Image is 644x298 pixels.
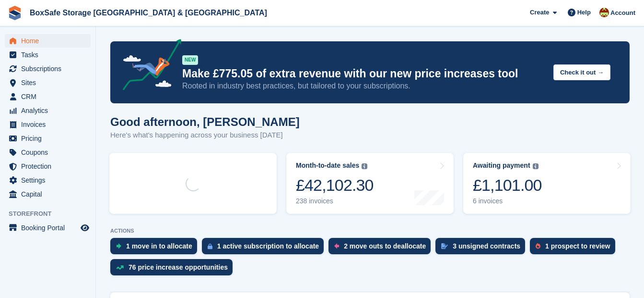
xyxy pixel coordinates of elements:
div: £42,102.30 [296,175,374,195]
span: Account [610,8,635,18]
a: menu [5,90,91,103]
img: price-adjustments-announcement-icon-8257ccfd72463d97f412b2fc003d46551f7dbcb40ab6d574587a9cd5c0d94... [115,39,182,94]
a: menu [5,118,91,131]
div: 6 invoices [473,197,542,205]
img: contract_signature_icon-13c848040528278c33f63329250d36e43548de30e8caae1d1a13099fd9432cc5.svg [441,243,448,249]
a: 1 move in to allocate [110,238,202,259]
span: Capital [21,187,79,201]
span: Subscriptions [21,62,79,75]
button: Check it out → [553,64,610,80]
span: Help [577,8,591,17]
span: Tasks [21,48,79,62]
a: menu [5,62,91,75]
div: 1 move in to allocate [126,242,192,250]
img: icon-info-grey-7440780725fd019a000dd9b08b2336e03edf1995a4989e88bcd33f0948082b44.svg [362,163,367,169]
a: menu [5,132,91,145]
a: menu [5,146,91,159]
div: 2 move outs to deallocate [344,242,426,250]
span: Storefront [9,209,95,219]
div: NEW [182,55,198,65]
span: Booking Portal [21,221,79,235]
img: icon-info-grey-7440780725fd019a000dd9b08b2336e03edf1995a4989e88bcd33f0948082b44.svg [533,163,539,169]
span: Create [530,8,549,17]
img: move_ins_to_allocate_icon-fdf77a2bb77ea45bf5b3d319d69a93e2d87916cf1d5bf7949dd705db3b84f3ca.svg [116,243,121,249]
a: 2 move outs to deallocate [328,238,435,259]
p: Make £775.05 of extra revenue with our new price increases tool [182,67,546,81]
a: Awaiting payment £1,101.00 6 invoices [463,153,631,214]
p: Rooted in industry best practices, but tailored to your subscriptions. [182,81,546,91]
a: 1 active subscription to allocate [202,238,328,259]
div: £1,101.00 [473,175,542,195]
img: price_increase_opportunities-93ffe204e8149a01c8c9dc8f82e8f89637d9d84a8eef4429ea346261dce0b2c0.svg [116,265,124,270]
img: move_outs_to_deallocate_icon-f764333ba52eb49d3ac5e1228854f67142a1ed5810a6f6cc68b1a99e826820c5.svg [334,243,339,249]
a: menu [5,76,91,89]
a: menu [5,48,91,62]
span: Protection [21,160,79,173]
a: menu [5,174,91,187]
span: Home [21,34,79,48]
img: prospect-51fa495bee0391a8d652442698ab0144808aea92771e9ea1ae160a38d050c398.svg [536,243,540,249]
div: 76 price increase opportunities [129,263,228,271]
div: Month-to-date sales [296,161,359,170]
a: menu [5,160,91,173]
h1: Good afternoon, [PERSON_NAME] [110,115,300,128]
span: Settings [21,174,79,187]
div: 1 prospect to review [545,242,610,250]
img: Kim [599,8,609,17]
span: Sites [21,76,79,89]
span: Invoices [21,118,79,131]
span: Pricing [21,132,79,145]
div: 238 invoices [296,197,374,205]
div: 3 unsigned contracts [453,242,520,250]
p: Here's what's happening across your business [DATE] [110,130,300,141]
a: menu [5,187,91,201]
div: 1 active subscription to allocate [217,242,319,250]
span: Analytics [21,104,79,117]
a: menu [5,34,91,48]
p: ACTIONS [110,228,630,234]
a: BoxSafe Storage [GEOGRAPHIC_DATA] & [GEOGRAPHIC_DATA] [26,5,271,21]
a: Month-to-date sales £42,102.30 238 invoices [286,153,454,214]
span: Coupons [21,146,79,159]
a: Preview store [79,222,91,234]
span: CRM [21,90,79,103]
a: 1 prospect to review [530,238,620,259]
a: 76 price increase opportunities [110,259,237,280]
a: menu [5,221,91,235]
div: Awaiting payment [473,161,530,170]
img: active_subscription_to_allocate_icon-d502201f5373d7db506a760aba3b589e785aa758c864c3986d89f69b8ff3... [208,243,212,249]
a: menu [5,104,91,117]
img: stora-icon-8386f47178a22dfd0bd8f6a31ec36ba5ce8667c1dd55bd0f319d3a0aa187defe.svg [8,6,22,20]
a: 3 unsigned contracts [435,238,530,259]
